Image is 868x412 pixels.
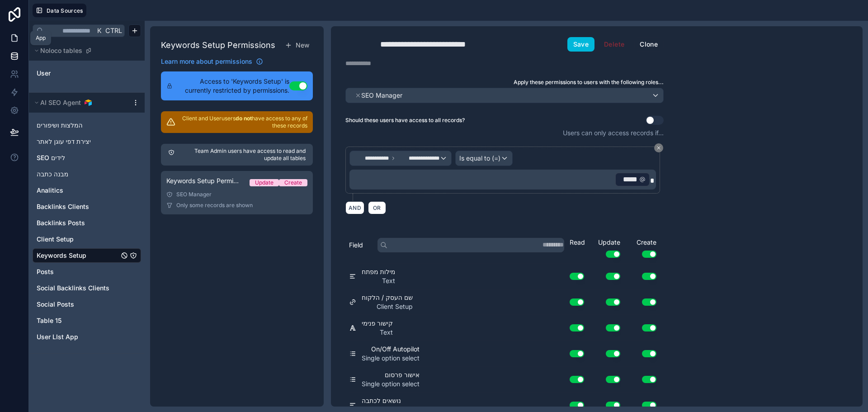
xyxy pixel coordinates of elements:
span: Social Posts [37,300,74,309]
button: AND [345,201,364,214]
div: מבנה כתבה [33,167,141,181]
div: המלצות ושיפורים [33,118,141,133]
a: Social Backlinks Clients [37,284,119,293]
a: User LIst App [37,332,119,341]
button: SEO Manager [345,88,664,103]
span: Field [349,241,363,250]
a: Social Posts [37,300,119,309]
div: Social Backlinks Clients [33,281,141,295]
div: Update [255,179,274,186]
div: Read [570,238,588,247]
span: New [296,41,309,50]
div: Keywords Setup [33,248,141,263]
div: SEO Manager [166,191,307,198]
span: אישור פרסום [362,370,420,379]
span: Access to 'Keywords Setup' is currently restricted by permissions. [176,77,289,95]
a: Keywords Setup Permission 1UpdateCreateSEO ManagerOnly some records are shown [161,171,313,214]
span: Only some records are shown [176,202,253,209]
span: AI SEO Agent [40,98,81,107]
a: יצירת דפי עוגן לאתר [37,137,119,146]
span: Text [362,328,393,337]
img: Airtable Logo [85,99,92,106]
div: Create [624,238,660,258]
span: Keywords Setup [37,251,86,260]
a: Posts [37,267,119,276]
strong: do not [236,115,252,122]
p: Client and User users have access to any of these records [179,115,307,129]
a: המלצות ושיפורים [37,121,119,130]
label: Apply these permissions to users with the following roles... [345,79,664,86]
button: Clone [634,37,664,52]
span: K [96,28,103,34]
div: Backlinks Posts [33,216,141,230]
span: Is equal to (=) [459,154,500,163]
span: שם העסק / הלקוח [362,293,413,302]
button: Save [567,37,594,52]
p: Users can only access records if... [345,128,664,137]
span: Analitics [37,186,63,195]
a: Backlinks Posts [37,218,119,227]
span: Table 15 [37,316,61,325]
span: OR [371,204,383,211]
span: Text [362,276,395,285]
span: Posts [37,267,54,276]
a: Learn more about permissions [161,57,263,66]
a: לידים SEO [37,153,119,162]
span: Client Setup [37,235,74,244]
button: Data Sources [33,4,86,17]
div: Update [588,238,624,258]
span: On/Off Autopilot [362,345,420,354]
h1: Keywords Setup Permissions [161,39,275,52]
span: Backlinks Posts [37,218,85,227]
span: Learn more about permissions [161,57,252,66]
a: User [37,69,110,78]
button: Is equal to (=) [455,151,513,166]
div: Analitics [33,183,141,198]
div: Posts [33,265,141,279]
span: נושאים לכתבה [362,396,401,405]
div: App [36,34,46,42]
button: Noloco tables [33,44,136,57]
span: Single option select [362,354,420,363]
span: מבנה כתבה [37,170,68,179]
span: קישור פנימי [362,319,393,328]
span: Client Setup [362,302,413,311]
a: Table 15 [37,316,119,325]
a: Keywords Setup [37,251,119,260]
div: יצירת דפי עוגן לאתר [33,134,141,149]
button: Airtable LogoAI SEO Agent [33,96,128,109]
label: Should these users have access to all records? [345,117,465,124]
span: Keywords Setup Permission 1 [166,176,239,185]
span: המלצות ושיפורים [37,121,83,130]
div: Client Setup [33,232,141,246]
span: Backlinks Clients [37,202,89,211]
button: OR [368,201,386,214]
div: Create [284,179,302,186]
span: Social Backlinks Clients [37,284,109,293]
span: לידים SEO [37,153,65,162]
span: User LIst App [37,332,78,341]
span: Ctrl [104,25,123,36]
span: Data Sources [47,7,83,14]
span: SEO Manager [361,91,402,100]
div: Backlinks Clients [33,199,141,214]
span: Single option select [362,379,420,388]
span: יצירת דפי עוגן לאתר [37,137,91,146]
div: לידים SEO [33,151,141,165]
span: מילות מפתח [362,267,395,276]
div: User LIst App [33,330,141,344]
button: New [281,37,313,53]
a: מבנה כתבה [37,170,119,179]
span: User [37,69,51,78]
a: Client Setup [37,235,119,244]
div: Table 15 [33,313,141,328]
p: Team Admin users have access to read and update all tables [178,147,306,162]
div: User [33,66,141,81]
a: Backlinks Clients [37,202,119,211]
span: Noloco tables [40,46,82,55]
div: Social Posts [33,297,141,312]
a: Analitics [37,186,119,195]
